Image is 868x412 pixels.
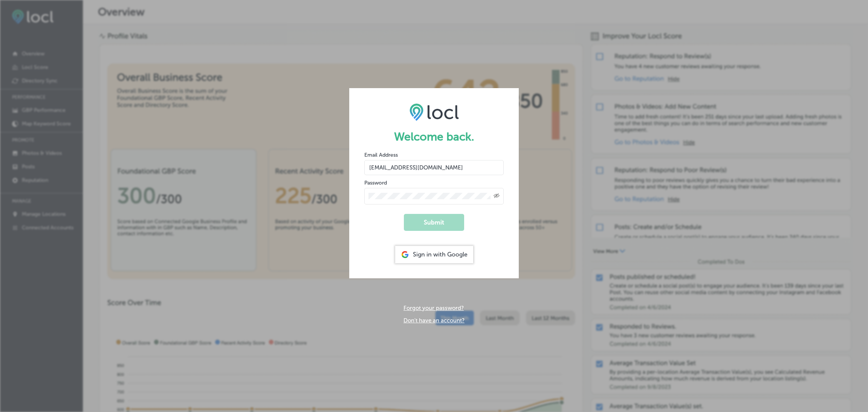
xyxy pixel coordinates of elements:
[494,193,500,200] span: Toggle password visibility
[364,130,504,143] h1: Welcome back.
[395,246,473,263] div: Sign in with Google
[364,152,398,158] label: Email Address
[364,180,387,186] label: Password
[404,214,464,231] button: Submit
[410,103,459,121] img: LOCL logo
[403,305,464,311] a: Forgot your password?
[403,317,465,324] a: Don't have an account?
